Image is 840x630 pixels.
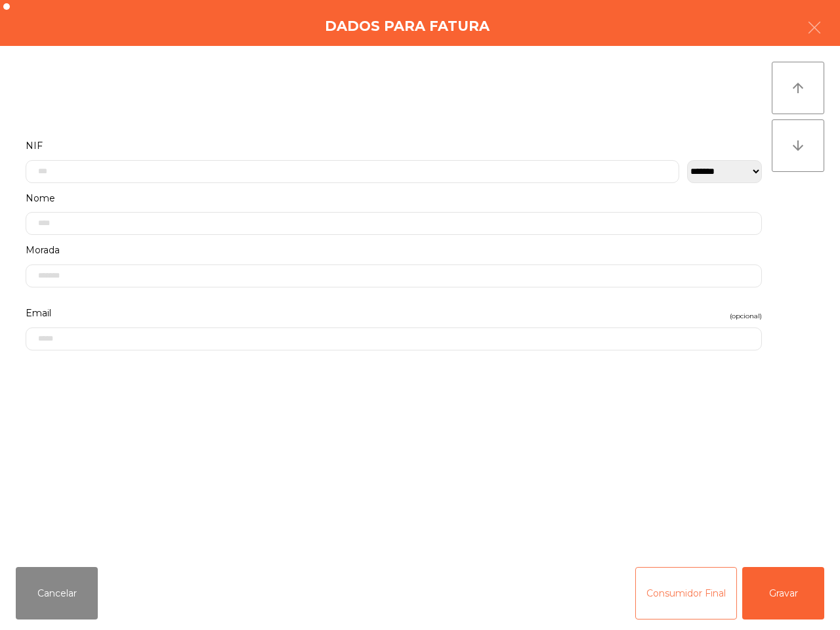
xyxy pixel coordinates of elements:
[635,567,737,619] button: Consumidor Final
[790,80,806,96] i: arrow_upward
[742,567,824,619] button: Gravar
[790,138,806,154] i: arrow_downward
[26,190,55,207] span: Nome
[325,16,490,36] h4: Dados para Fatura
[26,137,43,155] span: NIF
[730,310,762,322] span: (opcional)
[26,304,51,322] span: Email
[16,567,98,619] button: Cancelar
[26,241,60,259] span: Morada
[772,119,824,172] button: arrow_downward
[772,62,824,114] button: arrow_upward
